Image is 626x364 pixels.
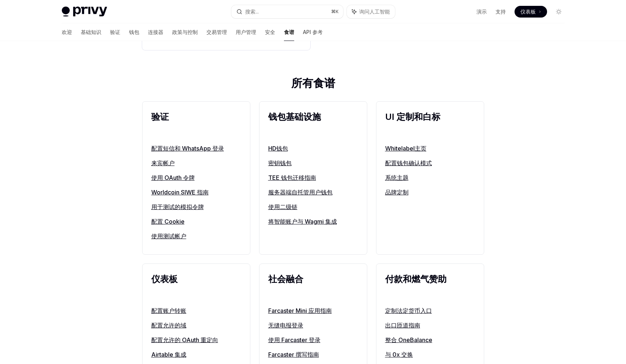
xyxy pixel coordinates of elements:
a: 演示 [477,8,487,15]
font: 钱包基础设施 [268,111,321,122]
font: 配置钱包确认模式 [385,159,432,167]
font: 仪表板 [520,8,536,15]
font: 政策与控制 [172,29,198,35]
a: 配置钱包确认模式 [385,159,475,167]
a: 配置允许的 OAuth 重定向 [151,335,241,344]
button: 询问人工智能 [347,5,395,18]
font: Airtable 集成 [151,351,186,358]
font: 系统主题 [385,174,409,181]
a: 支持 [496,8,506,15]
a: 来宾帐户 [151,159,241,167]
a: 配置账户转账 [151,306,241,315]
font: ⌘ [331,9,335,14]
font: TEE 钱包迁移指南 [268,174,316,181]
font: 使用 OAuth 令牌 [151,174,195,181]
a: 整合 OneBalance [385,335,475,344]
a: Farcaster Mini 应用指南 [268,306,358,315]
font: 使用 Farcaster 登录 [268,336,320,344]
font: API 参考 [303,29,323,35]
a: 配置 Cookie [151,217,241,226]
font: 连接器 [148,29,163,35]
font: 搜索... [245,8,259,15]
font: 交易管理 [206,29,227,35]
font: 付款和燃气赞助 [385,274,447,284]
font: 无缝电报登录 [268,322,303,329]
a: HD钱包 [268,144,358,153]
font: Farcaster 撰写指南 [268,351,319,358]
font: Farcaster Mini 应用指南 [268,307,332,314]
font: 支持 [496,8,506,15]
a: 使用 OAuth 令牌 [151,173,241,182]
font: 配置允许的域 [151,322,186,329]
a: Worldcoin SIWE 指南 [151,188,241,197]
a: 使用二级链 [268,202,358,211]
font: Worldcoin SIWE 指南 [151,189,209,196]
a: 食谱 [284,23,294,41]
font: 定制法定货币入口 [385,307,432,314]
font: 与 0x 交换 [385,351,413,358]
a: 用于测试的模拟令牌 [151,202,241,211]
font: 使用测试帐户 [151,232,186,240]
font: 配置允许的 OAuth 重定向 [151,336,218,344]
a: 品牌定制 [385,188,475,197]
img: 灯光标志 [62,7,107,17]
a: Airtable 集成 [151,350,241,359]
font: 所有食谱 [291,76,335,90]
a: Farcaster 撰写指南 [268,350,358,359]
a: 使用测试帐户 [151,232,241,240]
a: 密钥钱包 [268,159,358,167]
a: Whitelabel主页 [385,144,475,153]
a: 配置短信和 WhatsApp 登录 [151,144,241,153]
a: 交易管理 [206,23,227,41]
font: 配置账户转账 [151,307,186,314]
font: 询问人工智能 [359,8,390,15]
font: Whitelabel主页 [385,145,426,152]
font: K [335,9,339,14]
font: UI 定制和白标 [385,111,440,122]
a: 系统主题 [385,173,475,182]
font: HD钱包 [268,145,288,152]
font: 钱包 [129,29,139,35]
a: 欢迎 [62,23,72,41]
a: TEE 钱包迁移指南 [268,173,358,182]
a: 连接器 [148,23,163,41]
a: 基础知识 [81,23,101,41]
font: 欢迎 [62,29,72,35]
font: 整合 OneBalance [385,336,432,344]
a: 钱包 [129,23,139,41]
font: 使用二级链 [268,203,297,211]
a: 定制法定货币入口 [385,306,475,315]
font: 社会融合 [268,274,303,284]
a: 政策与控制 [172,23,198,41]
font: 演示 [477,8,487,15]
font: 配置短信和 WhatsApp 登录 [151,145,224,152]
font: 服务器端自托管用户钱包 [268,189,333,196]
a: 配置允许的域 [151,321,241,330]
a: 用户管理 [236,23,256,41]
a: 与 0x 交换 [385,350,475,359]
a: 仪表板 [515,6,547,18]
a: 服务器端自托管用户钱包 [268,188,358,197]
font: 验证 [110,29,120,35]
font: 配置 Cookie [151,218,185,225]
font: 食谱 [284,29,294,35]
font: 验证 [151,111,169,122]
button: 搜索...⌘K [231,5,343,18]
font: 将智能账户与 Wagmi 集成 [268,218,337,225]
font: 安全 [265,29,275,35]
a: 验证 [110,23,120,41]
a: API 参考 [303,23,323,41]
a: 将智能账户与 Wagmi 集成 [268,217,358,226]
a: 安全 [265,23,275,41]
font: 用于测试的模拟令牌 [151,203,204,211]
font: 出口匝道指南 [385,322,420,329]
font: 基础知识 [81,29,101,35]
font: 用户管理 [236,29,256,35]
button: 切换暗模式 [553,6,565,18]
font: 密钥钱包 [268,159,292,167]
a: 无缝电报登录 [268,321,358,330]
font: 品牌定制 [385,189,409,196]
a: 使用 Farcaster 登录 [268,335,358,344]
font: 来宾帐户 [151,159,175,167]
font: 仪表板 [151,274,178,284]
